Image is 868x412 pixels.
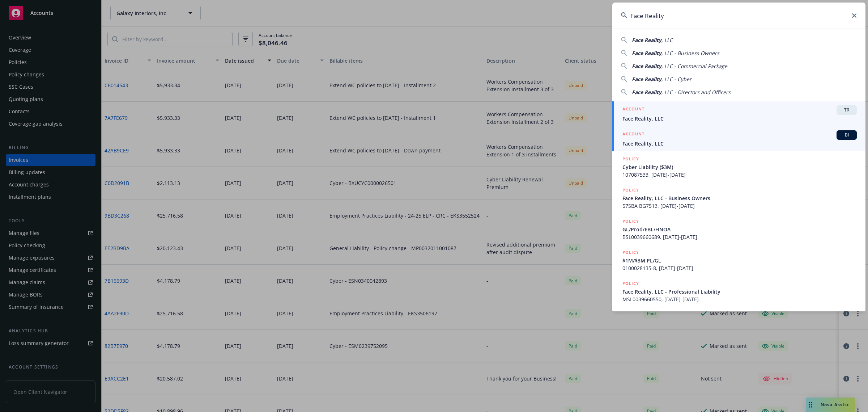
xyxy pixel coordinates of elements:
[612,245,865,276] a: POLICY$1M/$3M PL/GL0100028135-8, [DATE]-[DATE]
[612,101,865,126] a: ACCOUNTTRFace Reality, LLC
[622,264,857,272] span: 0100028135-8, [DATE]-[DATE]
[622,249,639,256] h5: POLICY
[622,186,639,194] h5: POLICY
[839,107,854,113] span: TR
[622,226,857,233] span: GL/Prod/EBL/HNOA
[622,288,857,295] span: Face Reality, LLC - Professional Liability
[612,182,865,214] a: POLICYFace Reality, LLC - Business Owners57SBA BG7513, [DATE]-[DATE]
[661,89,731,96] span: , LLC - Directors and Officers
[622,171,857,178] span: 107087533, [DATE]-[DATE]
[632,50,661,56] span: Face Reality
[622,130,644,139] h5: ACCOUNT
[622,202,857,210] span: 57SBA BG7513, [DATE]-[DATE]
[622,115,857,122] span: Face Reality, LLC
[661,37,673,43] span: , LLC
[622,295,857,303] span: MSL0039660550, [DATE]-[DATE]
[632,89,661,96] span: Face Reality
[661,50,719,56] span: , LLC - Business Owners
[612,126,865,151] a: ACCOUNTBIFace Reality, LLC
[632,37,661,43] span: Face Reality
[622,257,857,264] span: $1M/$3M PL/GL
[622,105,644,114] h5: ACCOUNT
[661,76,692,83] span: , LLC - Cyber
[622,194,857,202] span: Face Reality, LLC - Business Owners
[612,214,865,245] a: POLICYGL/Prod/EBL/HNOABSL0039660689, [DATE]-[DATE]
[612,3,865,29] input: Search...
[839,132,854,138] span: BI
[632,63,661,70] span: Face Reality
[622,140,857,147] span: Face Reality, LLC
[622,163,857,171] span: Cyber Liability ($3M)
[622,218,639,225] h5: POLICY
[612,151,865,182] a: POLICYCyber Liability ($3M)107087533, [DATE]-[DATE]
[632,76,661,83] span: Face Reality
[622,155,639,163] h5: POLICY
[622,233,857,241] span: BSL0039660689, [DATE]-[DATE]
[612,276,865,307] a: POLICYFace Reality, LLC - Professional LiabilityMSL0039660550, [DATE]-[DATE]
[661,63,727,70] span: , LLC - Commercial Package
[622,280,639,287] h5: POLICY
